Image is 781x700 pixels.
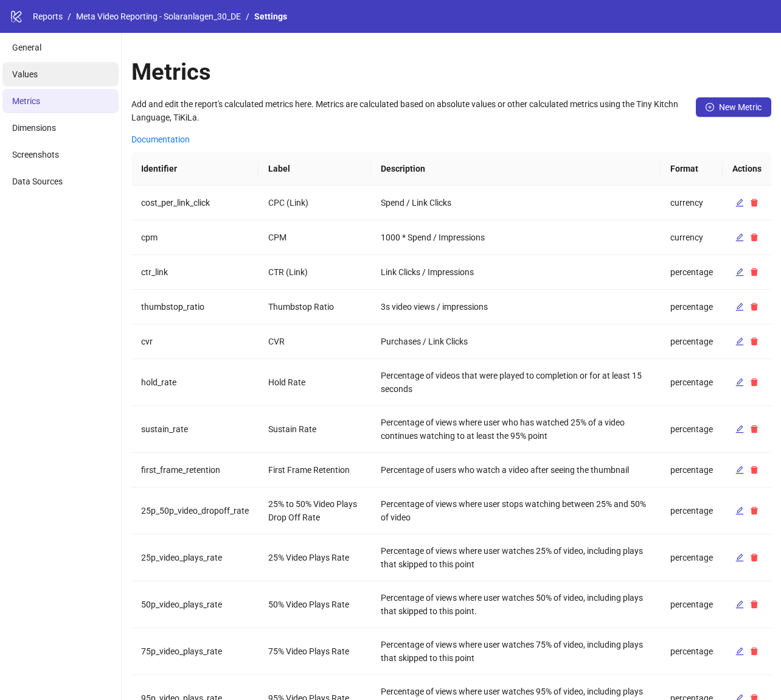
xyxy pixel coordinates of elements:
[750,425,758,433] span: delete
[371,255,661,290] td: Link Clicks / Impressions
[371,453,661,488] td: Percentage of users who watch a video after seeing the thumbnail
[735,647,744,656] span: edit
[371,359,661,406] td: Percentage of videos that were played to completion or for at least 15 seconds
[259,534,371,581] td: 25% Video Plays Rate
[735,466,744,474] span: edit
[371,488,661,534] td: Percentage of views where user stops watching between 25% and 50% of video
[131,152,259,186] th: Identifier
[131,534,259,581] td: 25p_video_plays_rate
[661,152,723,186] th: Format
[735,337,744,346] span: edit
[131,406,259,453] td: sustain_rate
[661,453,723,488] td: percentage
[259,290,371,324] td: Thumbstop Ratio
[735,198,744,207] span: edit
[661,220,723,255] td: currency
[750,506,758,515] span: delete
[735,506,744,515] span: edit
[735,378,744,387] span: edit
[131,488,259,534] td: 25p_50p_video_dropoff_rate
[131,290,259,324] td: thumbstop_ratio
[259,406,371,453] td: Sustain Rate
[661,186,723,220] td: currency
[30,10,65,23] a: Reports
[750,647,758,656] span: delete
[735,233,744,242] span: edit
[661,359,723,406] td: percentage
[661,628,723,675] td: percentage
[259,628,371,675] td: 75% Video Plays Rate
[371,628,661,675] td: Percentage of views where user watches 75% of video, including plays that skipped to this point
[696,97,771,117] button: New Metric
[371,324,661,359] td: Purchases / Link Clicks
[735,268,744,276] span: edit
[131,220,259,255] td: cpm
[735,303,744,311] span: edit
[131,324,259,359] td: cvr
[259,220,371,255] td: CPM
[735,600,744,609] span: edit
[750,303,758,311] span: delete
[661,488,723,534] td: percentage
[68,10,71,23] li: /
[131,581,259,628] td: 50p_video_plays_rate
[259,152,371,186] th: Label
[750,337,758,346] span: delete
[12,69,38,79] span: Values
[719,102,762,112] span: New Metric
[259,324,371,359] td: CVR
[259,359,371,406] td: Hold Rate
[661,290,723,324] td: percentage
[131,255,259,290] td: ctr_link
[661,534,723,581] td: percentage
[661,324,723,359] td: percentage
[371,152,661,186] th: Description
[131,186,259,220] td: cost_per_link_click
[12,43,41,52] span: General
[259,255,371,290] td: CTR (Link)
[259,453,371,488] td: First Frame Retention
[74,10,243,23] a: Meta Video Reporting - Solaranlagen_30_DE
[371,534,661,581] td: Percentage of views where user watches 25% of video, including plays that skipped to this point
[750,466,758,474] span: delete
[706,103,714,111] span: plus-circle
[371,220,661,255] td: 1000 * Spend / Impressions
[131,628,259,675] td: 75p_video_plays_rate
[246,10,249,23] li: /
[371,406,661,453] td: Percentage of views where user who has watched 25% of a video continues watching to at least the ...
[259,186,371,220] td: CPC (Link)
[661,406,723,453] td: percentage
[12,123,56,133] span: Dimensions
[12,177,63,186] span: Data Sources
[254,12,287,21] span: Settings
[661,255,723,290] td: percentage
[371,290,661,324] td: 3s video views / impressions
[131,58,771,86] h1: Metrics
[131,97,696,124] div: Add and edit the report's calculated metrics here. Metrics are calculated based on absolute value...
[371,186,661,220] td: Spend / Link Clicks
[750,600,758,609] span: delete
[259,488,371,534] td: 25% to 50% Video Plays Drop Off Rate
[131,453,259,488] td: first_frame_retention
[750,198,758,207] span: delete
[131,135,190,144] a: Documentation
[735,553,744,562] span: edit
[750,268,758,276] span: delete
[259,581,371,628] td: 50% Video Plays Rate
[131,359,259,406] td: hold_rate
[750,378,758,387] span: delete
[750,553,758,562] span: delete
[12,150,59,159] span: Screenshots
[723,152,771,186] th: Actions
[12,96,40,106] span: Metrics
[371,581,661,628] td: Percentage of views where user watches 50% of video, including plays that skipped to this point.
[750,233,758,242] span: delete
[661,581,723,628] td: percentage
[735,425,744,433] span: edit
